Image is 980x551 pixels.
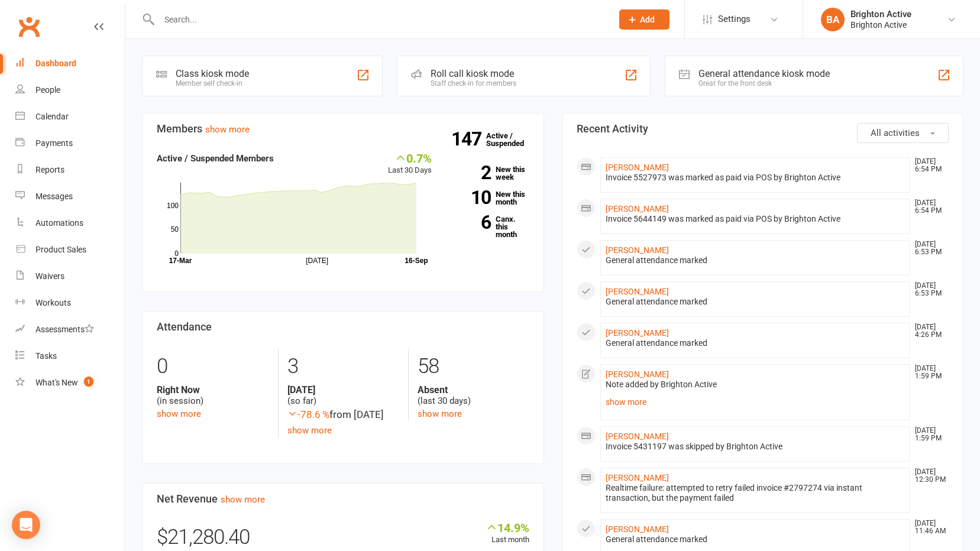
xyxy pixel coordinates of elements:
[606,338,905,348] div: General attendance marked
[35,218,83,228] div: Automations
[157,493,529,505] h3: Net Revenue
[606,297,905,307] div: General attendance marked
[850,20,911,30] div: Brighton Active
[15,343,125,370] a: Tasks
[418,349,529,384] div: 58
[451,130,486,148] strong: 147
[287,425,332,436] a: show more
[909,158,948,173] time: [DATE] 6:54 PM
[14,12,44,41] a: Clubworx
[176,68,249,79] div: Class kiosk mode
[15,130,125,157] a: Payments
[909,241,948,256] time: [DATE] 6:53 PM
[157,153,274,164] strong: Active / Suspended Members
[449,189,491,206] strong: 10
[449,190,529,206] a: 10New this month
[606,394,905,410] a: show more
[606,245,669,255] a: [PERSON_NAME]
[35,245,86,254] div: Product Sales
[15,157,125,183] a: Reports
[606,328,669,338] a: [PERSON_NAME]
[449,215,529,238] a: 6Canx. this month
[418,384,529,396] strong: Absent
[449,164,491,181] strong: 2
[606,524,669,534] a: [PERSON_NAME]
[449,213,491,231] strong: 6
[418,384,529,407] div: (last 30 days)
[449,166,529,181] a: 2New this week
[698,79,830,87] div: Great for the front desk
[606,214,905,224] div: Invoice 5644149 was marked as paid via POS by Brighton Active
[388,151,432,177] div: Last 30 Days
[606,163,669,172] a: [PERSON_NAME]
[909,427,948,442] time: [DATE] 1:59 PM
[35,351,57,361] div: Tasks
[35,112,69,121] div: Calendar
[606,204,669,213] a: [PERSON_NAME]
[157,349,269,384] div: 0
[35,325,94,334] div: Assessments
[15,50,125,77] a: Dashboard
[12,511,40,539] div: Open Intercom Messenger
[205,124,250,135] a: show more
[15,77,125,103] a: People
[157,384,269,407] div: (in session)
[35,59,76,68] div: Dashboard
[606,442,905,452] div: Invoice 5431197 was skipped by Brighton Active
[176,79,249,87] div: Member self check-in
[606,255,905,265] div: General attendance marked
[157,384,269,396] strong: Right Now
[909,520,948,535] time: [DATE] 11:46 AM
[850,9,911,20] div: Brighton Active
[35,378,78,387] div: What's New
[909,468,948,484] time: [DATE] 12:30 PM
[486,521,529,534] div: 14.9%
[15,183,125,210] a: Messages
[909,365,948,380] time: [DATE] 1:59 PM
[15,316,125,343] a: Assessments
[35,271,64,281] div: Waivers
[287,407,399,423] div: from [DATE]
[287,384,399,396] strong: [DATE]
[35,138,73,148] div: Payments
[698,68,830,79] div: General attendance kiosk mode
[486,521,529,546] div: Last month
[718,6,751,33] span: Settings
[84,377,93,387] span: 1
[871,128,920,138] span: All activities
[35,192,73,201] div: Messages
[156,11,604,28] input: Search...
[606,380,905,390] div: Note added by Brighton Active
[221,494,265,505] a: show more
[909,282,948,297] time: [DATE] 6:53 PM
[15,290,125,316] a: Workouts
[606,287,669,296] a: [PERSON_NAME]
[857,123,949,143] button: All activities
[606,173,905,183] div: Invoice 5527973 was marked as paid via POS by Brighton Active
[606,370,669,379] a: [PERSON_NAME]
[431,68,516,79] div: Roll call kiosk mode
[15,210,125,236] a: Automations
[909,323,948,339] time: [DATE] 4:26 PM
[431,79,516,87] div: Staff check-in for members
[287,384,399,407] div: (so far)
[619,9,669,30] button: Add
[577,123,949,135] h3: Recent Activity
[640,15,655,24] span: Add
[821,8,845,31] div: BA
[606,432,669,441] a: [PERSON_NAME]
[418,409,462,419] a: show more
[15,236,125,263] a: Product Sales
[157,409,201,419] a: show more
[486,123,538,156] a: 147Active / Suspended
[606,483,905,503] div: Realtime failure: attempted to retry failed invoice #2797274 via instant transaction, but the pay...
[157,123,529,135] h3: Members
[606,534,905,544] div: General attendance marked
[35,298,71,307] div: Workouts
[35,165,64,174] div: Reports
[35,85,60,95] div: People
[287,409,329,420] span: -78.6 %
[157,321,529,333] h3: Attendance
[909,199,948,215] time: [DATE] 6:54 PM
[15,370,125,396] a: What's New1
